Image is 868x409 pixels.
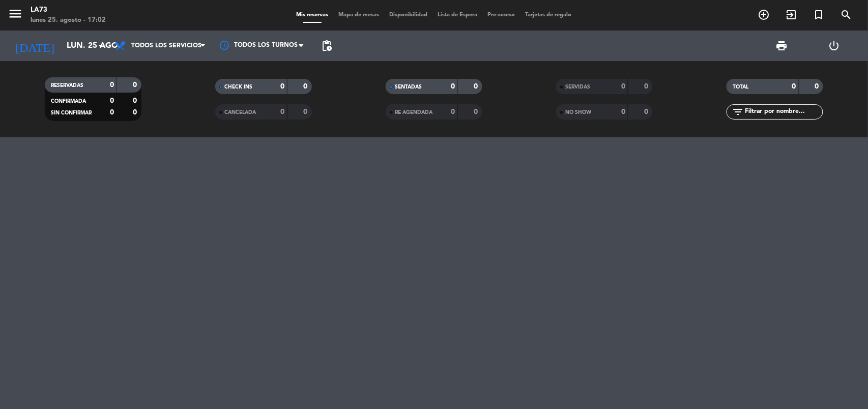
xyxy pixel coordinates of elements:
strong: 0 [303,83,309,90]
strong: 0 [110,109,114,116]
span: Mis reservas [292,12,334,18]
span: Mapa de mesas [334,12,385,18]
span: Tarjetas de regalo [520,12,577,18]
strong: 0 [792,83,796,90]
div: LOG OUT [808,31,860,61]
span: TOTAL [733,84,748,90]
strong: 0 [645,83,651,90]
span: pending_actions [321,40,333,52]
strong: 0 [815,83,821,90]
strong: 0 [280,108,284,115]
strong: 0 [451,83,455,90]
strong: 0 [621,108,625,115]
strong: 0 [133,97,139,104]
strong: 0 [621,83,625,90]
i: filter_list [732,106,744,118]
span: print [776,40,788,52]
span: NO SHOW [565,110,591,115]
i: search [841,9,853,21]
i: [DATE] [8,35,62,57]
i: power_settings_new [828,40,841,52]
div: lunes 25. agosto - 17:02 [31,15,106,25]
span: RE AGENDADA [395,110,432,115]
span: Todos los servicios [131,42,201,49]
strong: 0 [133,109,139,116]
strong: 0 [110,81,114,89]
strong: 0 [645,108,651,115]
span: CHECK INS [224,84,252,90]
i: menu [8,6,23,21]
span: SERVIDAS [565,84,590,90]
i: exit_to_app [786,9,798,21]
span: Disponibilidad [385,12,433,18]
input: Filtrar por nombre... [744,106,823,118]
span: SENTADAS [395,84,422,90]
button: menu [8,6,23,25]
strong: 0 [303,108,309,115]
span: CONFIRMADA [51,99,86,104]
i: add_circle_outline [758,9,770,21]
span: SIN CONFIRMAR [51,110,92,115]
span: CANCELADA [224,110,256,115]
strong: 0 [474,83,480,90]
span: Pre-acceso [483,12,520,18]
i: turned_in_not [813,9,825,21]
div: LA73 [31,5,106,15]
strong: 0 [280,83,284,90]
span: RESERVADAS [51,83,83,88]
strong: 0 [451,108,455,115]
strong: 0 [474,108,480,115]
strong: 0 [133,81,139,89]
span: Lista de Espera [433,12,483,18]
strong: 0 [110,97,114,104]
i: arrow_drop_down [95,40,107,52]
